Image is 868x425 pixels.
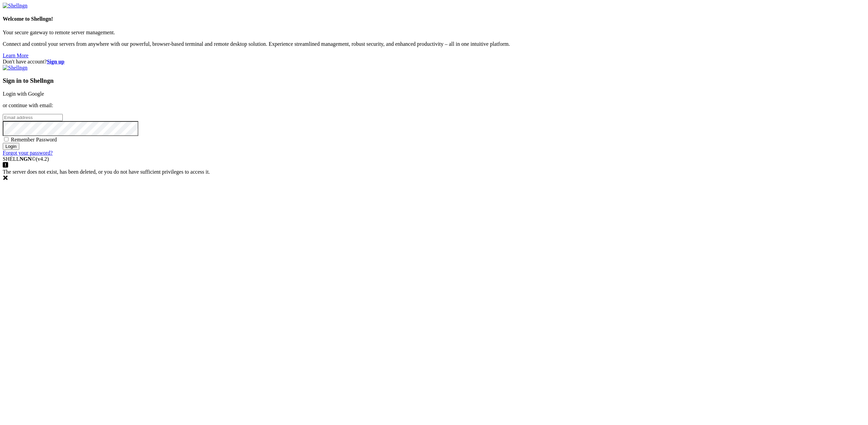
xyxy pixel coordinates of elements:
[3,41,865,47] p: Connect and control your servers from anywhere with our powerful, browser-based terminal and remo...
[3,102,865,109] p: or continue with email:
[3,16,865,22] h4: Welcome to Shellngn!
[3,77,865,84] h3: Sign in to Shellngn
[36,156,49,162] span: 4.2.0
[3,53,28,58] a: Learn More
[3,30,865,36] p: Your secure gateway to remote server management.
[3,169,865,182] div: The server does not exist, has been deleted, or you do not have sufficient privileges to access it.
[20,156,32,162] b: NGN
[3,65,27,71] img: Shellngn
[3,143,19,150] input: Login
[3,175,865,182] div: Dismiss this notification
[4,137,8,141] input: Remember Password
[3,114,63,121] input: Email address
[3,150,53,156] a: Forgot your password?
[47,59,64,64] a: Sign up
[3,59,865,65] div: Don't have account?
[3,91,44,97] a: Login with Google
[3,156,49,162] span: SHELL ©
[11,137,57,142] span: Remember Password
[3,3,27,9] img: Shellngn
